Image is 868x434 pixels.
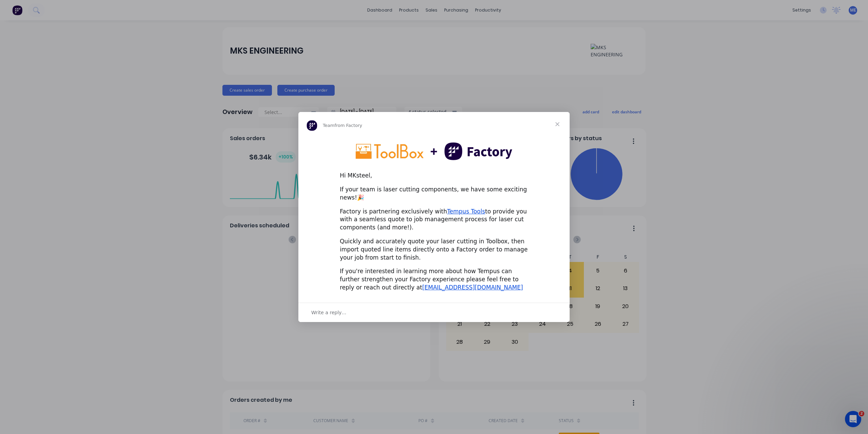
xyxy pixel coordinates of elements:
[323,123,334,128] span: Team
[340,172,528,180] div: Hi MKsteel,
[340,238,528,262] div: Quickly and accurately quote your laser cutting in Toolbox, then import quoted line items directl...
[545,112,570,136] span: Close
[422,284,523,291] a: [EMAIL_ADDRESS][DOMAIN_NAME]
[340,186,528,202] div: If your team is laser cutting components, we have some exciting news!🎉
[307,120,317,131] img: Profile image for Team
[334,123,362,128] span: from Factory
[298,303,570,322] div: Open conversation and reply
[340,267,528,291] div: If you're interested in learning more about how Tempus can further strengthen your Factory experi...
[311,308,347,317] span: Write a reply…
[447,208,485,215] a: Tempus Tools
[340,208,528,232] div: Factory is partnering exclusively with to provide you with a seamless quote to job management pro...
